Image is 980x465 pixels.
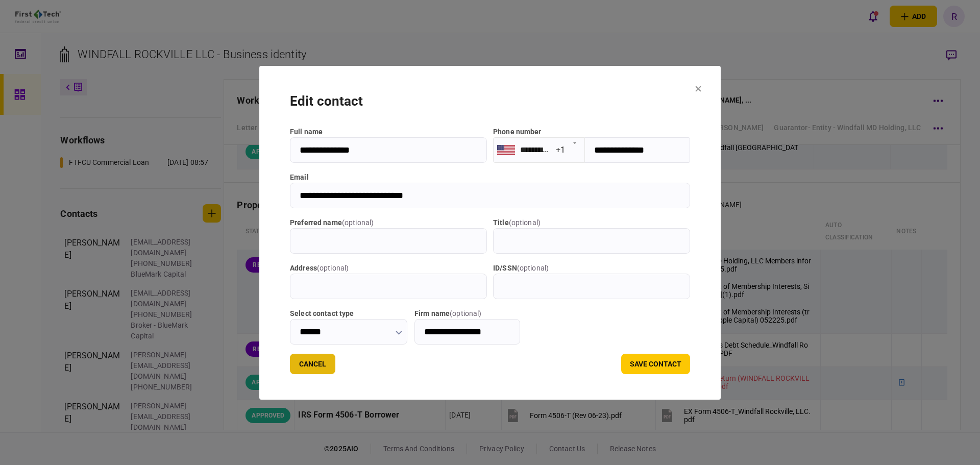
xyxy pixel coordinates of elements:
[509,218,541,227] span: ( optional )
[290,137,487,163] input: full name
[290,91,690,111] div: edit contact
[290,354,335,374] button: Cancel
[493,128,542,136] label: Phone number
[342,218,374,227] span: ( optional )
[556,144,565,156] div: +1
[290,217,487,228] label: Preferred name
[493,263,690,274] label: ID/SSN
[317,264,349,272] span: ( optional )
[290,183,690,208] input: email
[450,309,481,317] span: ( optional )
[290,263,487,274] label: address
[621,354,690,374] button: save contact
[290,127,487,137] label: full name
[414,308,520,319] label: firm name
[493,274,690,299] input: ID/SSN
[493,217,690,228] label: title
[493,228,690,254] input: title
[517,264,549,272] span: ( optional )
[497,145,515,154] img: us
[290,308,407,319] label: Select contact type
[290,274,487,299] input: address
[568,135,582,150] button: Open
[290,172,690,183] label: email
[290,319,407,345] input: Select contact type
[414,319,520,345] input: firm name
[290,228,487,254] input: Preferred name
